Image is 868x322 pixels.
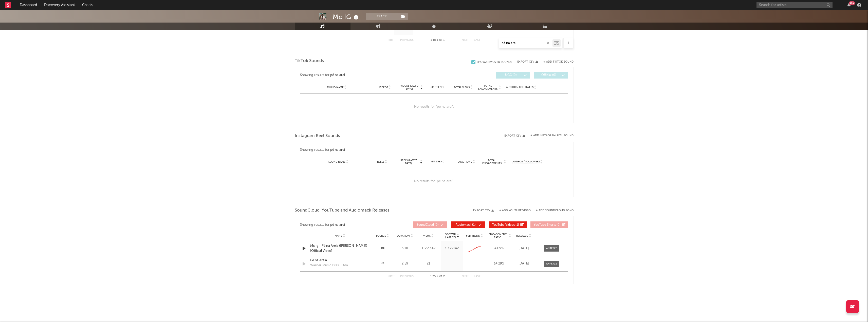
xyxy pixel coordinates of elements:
button: Track [366,13,398,20]
span: YouTube Shorts [534,223,556,226]
span: ( 0 ) [534,223,561,226]
div: 1 1 1 [424,37,452,43]
span: Source [376,234,386,237]
span: ( 1 ) [454,223,477,226]
button: + Add TikTok Sound [538,61,574,63]
button: Export CSV [473,209,494,212]
div: pé na arei [330,222,345,228]
span: SoundCloud [417,223,434,226]
span: Total Plays [456,160,472,163]
span: Total Views [454,86,470,89]
a: Pé na Areia [310,258,370,263]
input: Search for artists [756,2,833,8]
span: Reels (last 7 days) [397,159,420,165]
span: Official ( 0 ) [537,74,561,77]
div: + Add Instagram Reel Sound [525,134,574,137]
span: SoundCloud, YouTube and Audiomack Releases [295,207,390,214]
div: [DATE] [514,261,534,266]
span: Name [335,234,342,237]
button: SoundCloud(0) [413,221,447,228]
div: 1.333.142 [417,246,439,251]
span: Duration [397,234,410,237]
span: to [433,275,436,278]
div: pé na arei [330,72,345,78]
span: Engagement Ratio [487,233,508,239]
span: of [439,275,442,278]
span: UGC ( 0 ) [499,74,523,77]
span: Total Engagements [481,159,503,165]
span: Audiomack [456,223,471,226]
span: TikTok Sounds [295,58,324,64]
button: + Add YouTube Video [499,209,531,212]
div: pé na arei [330,147,345,153]
button: First [388,275,395,278]
span: Author / Followers [506,86,533,89]
span: Views [423,234,431,237]
span: YouTube Videos [492,223,515,226]
p: Growth [445,233,456,236]
button: YouTube Shorts(0) [530,221,568,228]
div: Showing results for [300,147,568,153]
button: Last [474,275,481,278]
button: + Add TikTok Sound [543,61,574,63]
div: 14.29 % [487,261,511,266]
div: 99 + [849,1,855,5]
button: + Add SoundCloud Song [531,209,574,212]
div: 2:59 [395,261,415,266]
button: Official(0) [534,72,568,79]
p: (Last 7d) [445,236,456,239]
span: Videos [379,86,388,89]
span: Total Engagements [477,84,498,90]
div: Warner Music Brasil Ltda. [310,263,349,268]
button: Audiomack(1) [451,221,485,228]
span: Released [516,234,528,237]
span: Reels [377,160,384,163]
button: + Add Instagram Reel Sound [530,134,574,137]
div: 6M Trend [425,160,451,164]
div: No results for " pé na arei ". [300,168,568,195]
button: 99+ [847,3,851,7]
div: Showing results for [300,221,413,228]
span: Sound Name [327,86,344,89]
span: Videos (last 7 days) [399,84,420,90]
div: 6M Trend [425,85,449,89]
button: Export CSV [517,60,538,63]
button: + Add SoundCloud Song [536,209,574,212]
div: 1 2 2 [424,274,452,280]
span: Instagram Reel Sounds [295,133,340,139]
div: Mc IG [333,13,360,21]
input: Search by song name or URL [499,41,552,45]
button: Previous [400,275,414,278]
button: Next [462,275,469,278]
button: Export CSV [504,134,525,137]
span: 60D Trend [466,234,480,237]
div: Showing results for [300,72,434,79]
div: 3:10 [395,246,415,251]
button: UGC(0) [496,72,530,79]
a: Mc Ig - Pé na Areia ([PERSON_NAME]) [Official Video] [310,243,370,253]
div: 4.09 % [487,246,511,251]
div: Show 2 Removed Sounds [477,61,512,64]
div: No results for " pé na arei ". [300,94,568,120]
div: [DATE] [514,246,534,251]
span: ( 1 ) [492,223,519,226]
span: Sound Name [328,160,345,163]
div: 21 [417,261,439,266]
span: ( 0 ) [416,223,439,226]
div: + Add YouTube Video [494,209,531,212]
div: 1.333.142 [442,246,462,251]
span: Author / Followers [512,160,540,163]
button: YouTube Videos(1) [489,221,527,228]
